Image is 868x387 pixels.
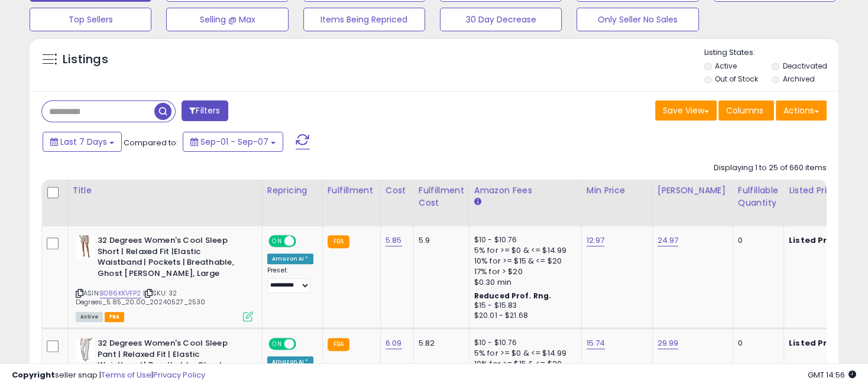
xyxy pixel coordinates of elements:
span: ON [270,236,284,246]
div: Fulfillment Cost [419,184,464,209]
strong: Copyright [12,369,55,381]
a: B086KKVFP2 [100,288,141,298]
div: 0 [738,338,775,349]
span: Columns [726,105,763,116]
div: 5% for >= $0 & <= $14.99 [474,348,572,359]
div: Repricing [267,184,318,197]
label: Deactivated [783,61,827,71]
span: FBA [105,312,125,322]
div: [PERSON_NAME] [658,184,728,197]
div: $10 - $10.76 [474,235,572,245]
div: Amazon AI * [267,253,313,264]
button: Last 7 Days [43,132,122,152]
button: Columns [718,100,774,121]
div: Cost [386,184,409,197]
div: 5% for >= $0 & <= $14.99 [474,245,572,256]
div: Fulfillable Quantity [738,184,779,209]
label: Out of Stock [715,74,758,84]
span: | SKU: 32 Degrees_5.85_20.00_20240527_2530 [76,288,205,306]
button: 30 Day Decrease [440,8,562,31]
div: $15 - $15.83 [474,301,572,311]
div: Displaying 1 to 25 of 660 items [714,162,827,174]
b: Reduced Prof. Rng. [474,291,552,301]
a: 15.74 [587,337,605,349]
div: ASIN: [76,235,253,320]
label: Archived [783,74,815,84]
span: All listings currently available for purchase on Amazon [76,312,103,322]
p: Listing States: [704,47,838,58]
button: Only Seller No Sales [576,8,698,31]
a: 29.99 [658,337,679,349]
span: 2025-09-15 14:56 GMT [808,369,856,381]
img: 31Tm11SbaKL._SL40_.jpg [76,235,95,259]
span: Compared to: [124,137,178,148]
button: Actions [776,100,827,121]
a: 5.85 [386,235,402,246]
div: Title [73,184,257,197]
b: 32 Degrees Women's Cool Sleep Pant | Relaxed Fit | Elastic Waistband | Breathable, Ghost [PERSON_... [98,338,241,385]
div: 5.82 [419,338,460,349]
div: 5.9 [419,235,460,246]
b: Listed Price: [789,235,843,246]
a: 12.97 [587,235,605,246]
div: Fulfillment [328,184,375,197]
div: $10 - $10.76 [474,338,572,348]
div: Min Price [587,184,647,197]
div: Preset: [267,266,313,293]
button: Sep-01 - Sep-07 [183,132,283,152]
span: Last 7 Days [60,136,107,148]
button: Selling @ Max [166,8,288,31]
button: Top Sellers [30,8,151,31]
span: ON [270,339,284,349]
div: 17% for > $20 [474,266,572,277]
a: 24.97 [658,235,679,246]
div: 0 [738,235,775,246]
small: FBA [328,235,349,248]
span: OFF [294,236,313,246]
img: 31YVfNa6fyL._SL40_.jpg [76,338,95,362]
label: Active [715,61,737,71]
div: 10% for >= $15 & <= $20 [474,256,572,266]
small: FBA [328,338,349,351]
b: Listed Price: [789,337,843,349]
small: Amazon Fees. [474,197,481,207]
div: $0.30 min [474,277,572,288]
div: $20.01 - $21.68 [474,311,572,321]
button: Save View [655,100,717,121]
h5: Listings [63,51,108,68]
a: 6.09 [386,337,402,349]
b: 32 Degrees Women's Cool Sleep Short | Relaxed Fit |Elastic Waistband | Pockets | Breathable, Ghos... [98,235,241,282]
div: Amazon Fees [474,184,576,197]
button: Filters [182,100,228,121]
a: Terms of Use [101,369,151,381]
span: Sep-01 - Sep-07 [200,136,268,148]
a: Privacy Policy [153,369,205,381]
span: OFF [294,339,313,349]
div: seller snap | | [12,370,205,381]
button: Items Being Repriced [303,8,425,31]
